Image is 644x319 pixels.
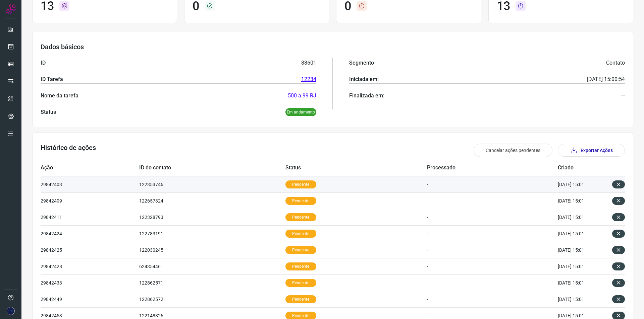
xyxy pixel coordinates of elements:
td: - [427,192,558,209]
button: Cancelar ações pendentes [474,144,552,157]
td: [DATE] 15:01 [558,225,605,242]
button: Exportar Ações [558,144,625,157]
td: - [427,291,558,307]
td: 122030245 [139,242,285,258]
h3: Histórico de ações [41,144,96,157]
p: Pendente [285,246,316,254]
td: Criado [558,160,605,176]
td: [DATE] 15:01 [558,192,605,209]
td: 122783191 [139,225,285,242]
td: [DATE] 15:01 [558,274,605,291]
p: Segmento [349,59,374,67]
td: 29842433 [41,274,139,291]
p: 88601 [301,59,316,67]
p: ID [41,59,46,67]
p: Contato [606,59,625,67]
p: Pendente [285,295,316,303]
td: 29842411 [41,209,139,225]
td: - [427,176,558,192]
a: 500 a 99 RJ [288,92,316,100]
td: 62435446 [139,258,285,274]
p: Pendente [285,213,316,221]
td: 29842425 [41,242,139,258]
td: [DATE] 15:01 [558,209,605,225]
p: Em andamento [285,108,316,116]
td: - [427,225,558,242]
td: [DATE] 15:01 [558,291,605,307]
td: 122328793 [139,209,285,225]
td: 122353746 [139,176,285,192]
p: Nome da tarefa [41,92,78,100]
td: 29842449 [41,291,139,307]
td: - [427,242,558,258]
td: Status [285,160,427,176]
td: 29842424 [41,225,139,242]
td: Ação [41,160,139,176]
td: [DATE] 15:01 [558,176,605,192]
img: Logo [6,4,16,14]
p: --- [621,92,625,100]
td: 29842403 [41,176,139,192]
td: [DATE] 15:01 [558,242,605,258]
p: Pendente [285,279,316,287]
td: 29842409 [41,192,139,209]
p: [DATE] 15:00:54 [587,75,625,83]
td: 29842428 [41,258,139,274]
h3: Dados básicos [41,43,625,51]
td: 122862572 [139,291,285,307]
td: Processado [427,160,558,176]
td: 122657324 [139,192,285,209]
p: Pendente [285,180,316,188]
td: - [427,258,558,274]
p: Finalizada em: [349,92,384,100]
td: [DATE] 15:01 [558,258,605,274]
p: Pendente [285,230,316,238]
p: ID Tarefa [41,75,63,83]
td: 122862571 [139,274,285,291]
p: Pendente [285,197,316,205]
td: - [427,209,558,225]
td: - [427,274,558,291]
p: Status [41,108,56,116]
td: ID do contato [139,160,285,176]
a: 12234 [301,75,316,83]
p: Iniciada em: [349,75,379,83]
img: ec3b18c95a01f9524ecc1107e33c14f6.png [7,307,15,315]
p: Pendente [285,262,316,270]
